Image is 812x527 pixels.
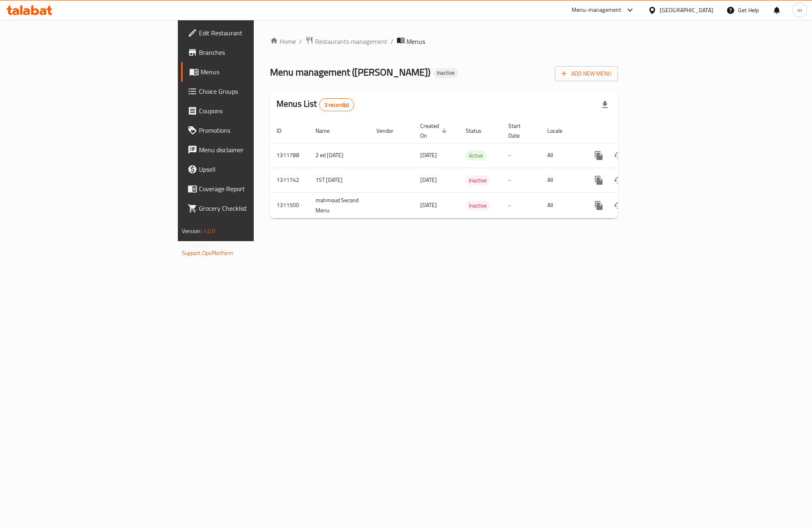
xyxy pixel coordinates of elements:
span: Coverage Report [199,184,307,194]
a: Edit Restaurant [181,23,313,43]
div: Export file [595,95,615,114]
div: Inactive [434,68,458,78]
span: Get support on: [182,240,219,250]
span: Menu management ( [PERSON_NAME] ) [270,63,430,81]
span: Menus [406,37,425,46]
td: mahmoud Second Menu [309,192,370,218]
a: Upsell [181,160,313,179]
span: 3 record(s) [320,101,354,109]
div: Inactive [466,201,490,210]
span: Branches [199,48,307,57]
button: more [589,171,609,190]
span: ID [276,126,292,136]
td: 1ST [DATE] [309,168,370,192]
a: Branches [181,43,313,62]
table: enhanced table [270,119,674,218]
span: [DATE] [420,200,437,210]
a: Restaurants management [305,36,387,47]
td: All [541,192,583,218]
td: - [502,192,541,218]
div: Total records count [319,98,354,111]
td: - [502,168,541,192]
span: Status [466,126,492,136]
a: Support.OpsPlatform [182,248,233,258]
nav: breadcrumb [270,36,618,47]
span: Menu disclaimer [199,145,307,155]
a: Menu disclaimer [181,140,313,160]
span: Coupons [199,106,307,116]
span: m [797,6,802,15]
button: Change Status [609,171,628,190]
span: Edit Restaurant [199,28,307,38]
button: more [589,196,609,215]
span: [DATE] [420,150,437,160]
span: Menus [201,67,307,77]
a: Coverage Report [181,179,313,199]
button: more [589,146,609,165]
span: [DATE] [420,175,437,185]
span: Inactive [434,69,458,76]
span: Grocery Checklist [199,203,307,213]
span: Start Date [508,121,531,140]
span: Created On [420,121,449,140]
button: Change Status [609,196,628,215]
td: - [502,143,541,168]
li: / [391,37,393,46]
span: Name [315,126,340,136]
span: Inactive [466,201,490,210]
a: Grocery Checklist [181,199,313,218]
span: Vendor [376,126,404,136]
span: 1.0.0 [203,226,216,236]
span: Add New Menu [561,69,611,79]
div: [GEOGRAPHIC_DATA] [660,6,713,15]
span: Locale [547,126,573,136]
span: Promotions [199,125,307,135]
a: Choice Groups [181,82,313,101]
button: Change Status [609,146,628,165]
td: All [541,168,583,192]
span: Version: [182,226,202,236]
span: Active [466,151,486,160]
td: All [541,143,583,168]
span: Choice Groups [199,86,307,96]
div: Menu-management [572,5,622,15]
a: Menus [181,62,313,82]
span: Upsell [199,164,307,174]
a: Promotions [181,121,313,140]
span: Inactive [466,176,490,185]
a: Coupons [181,101,313,121]
th: Actions [583,119,674,143]
button: Add New Menu [555,66,618,81]
span: Restaurants management [315,37,387,46]
td: 2 ed [DATE] [309,143,370,168]
h2: Menus List [276,98,354,111]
